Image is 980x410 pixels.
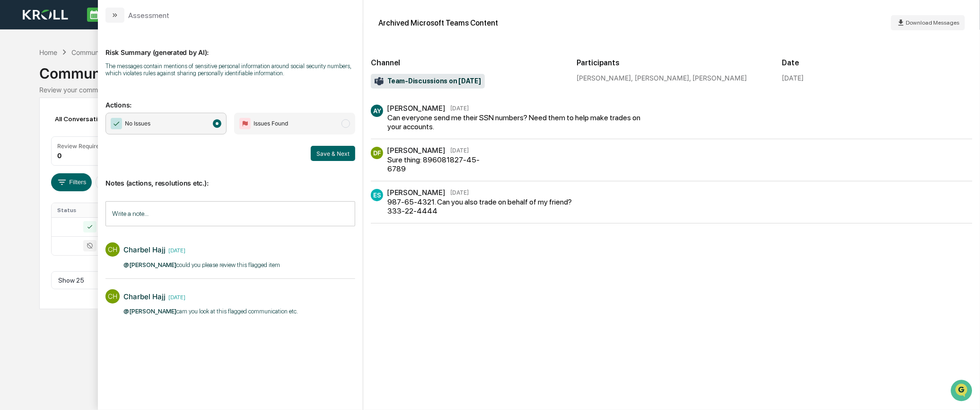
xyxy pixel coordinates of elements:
[577,74,767,82] div: [PERSON_NAME], [PERSON_NAME], [PERSON_NAME]
[6,182,63,199] a: 🔎Data Lookup
[166,293,185,301] time: Tuesday, September 23, 2025 at 4:00:35 PM EDT
[371,147,383,159] div: DF
[906,19,959,26] span: Download Messages
[577,58,767,67] h2: Participants
[105,289,120,303] div: CH
[450,189,469,196] time: Tuesday, August 5, 2025 at 10:02:00 AM
[65,164,121,181] a: 🗄️Attestations
[105,62,355,77] div: The messages contain mentions of sensitive personal information around social security numbers, w...
[9,105,63,113] div: Past conversations
[782,74,804,82] div: [DATE]
[123,245,166,254] div: Charbel Hajj
[254,119,288,128] span: Issues Found
[96,173,173,191] button: Date:[DATE] - [DATE]
[125,119,150,128] span: No Issues
[387,155,489,173] div: Sure thing: 896081827-45-6789
[9,72,26,89] img: 1746055101610-c473b297-6a78-478c-a979-82029cc54cd1
[57,143,103,150] div: Review Required
[111,118,122,129] img: Checkmark
[891,15,965,30] button: Download Messages
[378,18,498,27] div: Archived Microsoft Teams Content
[105,242,120,257] div: CH
[19,129,26,137] img: 1746055101610-c473b297-6a78-478c-a979-82029cc54cd1
[105,168,355,187] p: Notes (actions, resolutions etc.):
[371,105,383,117] div: AY
[71,48,148,56] div: Communications Archive
[67,209,114,216] a: Powered byPylon
[9,187,17,195] div: 🔎
[9,169,17,177] div: 🖐️
[387,197,589,215] div: 987-65-4321. Can you also trade on behalf of my friend? 333-22-4444
[387,188,446,197] div: [PERSON_NAME]
[123,308,176,315] span: @[PERSON_NAME]
[105,89,355,109] p: Actions:
[29,129,77,136] span: [PERSON_NAME]
[311,146,355,161] button: Save & Next
[6,164,65,181] a: 🖐️Preclearance
[84,129,103,136] span: [DATE]
[128,11,169,20] div: Assessment
[105,37,355,56] p: Risk Summary (generated by AI):
[39,86,941,94] div: Review your communication records across channels
[39,48,57,56] div: Home
[371,189,383,201] div: ES
[123,261,176,268] span: @[PERSON_NAME]
[147,103,172,115] button: See all
[23,9,68,20] img: logo
[123,307,299,316] p: cam you look at this flagged communication etc. ​
[20,72,37,89] img: 8933085812038_c878075ebb4cc5468115_72.jpg
[69,169,76,177] div: 🗄️
[387,146,446,155] div: [PERSON_NAME]
[239,118,251,129] img: Flag
[57,152,61,160] div: 0
[450,147,469,154] time: Tuesday, August 5, 2025 at 10:01:00 AM
[166,246,185,254] time: Thursday, September 25, 2025 at 3:54:27 PM EDT
[19,168,61,178] span: Preclearance
[782,58,972,67] h2: Date
[39,57,941,82] div: Communications Archive
[9,20,172,35] p: How can we help?
[43,72,155,82] div: Start new chat
[78,168,117,178] span: Attestations
[123,292,166,301] div: Charbel Hajj
[387,104,446,113] div: [PERSON_NAME]
[51,111,122,126] div: All Conversations
[161,75,172,87] button: Start new chat
[371,58,561,67] h2: Channel
[43,82,130,89] div: We're available if you need us!
[450,105,469,112] time: Tuesday, August 5, 2025 at 10:00:00 AM
[79,129,82,136] span: •
[94,209,114,216] span: Pylon
[9,120,25,135] img: Jack Rasmussen
[52,203,118,217] th: Status
[950,379,975,404] iframe: Open customer support
[387,113,642,131] div: Can everyone send me their SSN numbers? Need them to help make trades on your accounts.
[51,173,92,191] button: Filters
[375,77,481,86] span: Team-Discussions on [DATE]
[123,260,281,270] p: could you please review this flagged item ​
[19,186,60,196] span: Data Lookup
